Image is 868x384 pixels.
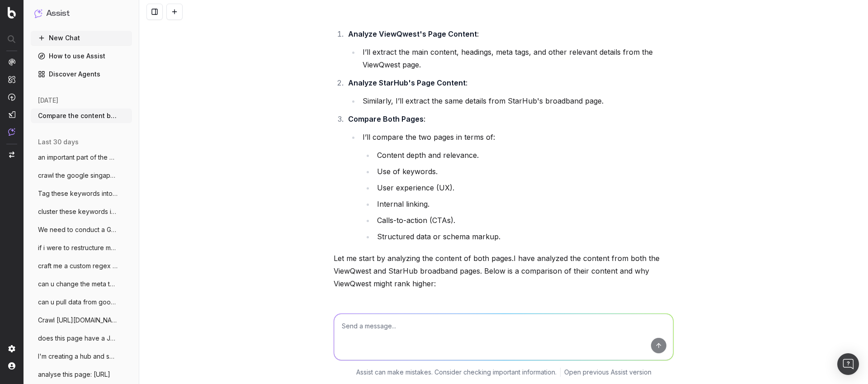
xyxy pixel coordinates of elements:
li: Internal linking. [374,198,674,210]
li: Content depth and relevance. [374,149,674,161]
button: does this page have a JS redirect? https [31,331,132,346]
strong: Analyze ViewQwest's Page Content [348,29,477,38]
span: Tag these keywords into these tags accor [38,189,118,198]
button: if i were to restructure my prepaid land [31,241,132,255]
div: Open Intercom Messenger [837,353,859,375]
strong: Compare Both Pages [348,114,424,123]
li: Use of keywords. [374,165,674,178]
button: crawl the google singapore organic searc [31,168,132,183]
li: I’ll compare the two pages in terms of: [360,131,674,243]
button: Compare the content between the 2nd best [31,109,132,123]
p: Assist can make mistakes. Consider checking important information. [356,368,557,377]
span: Crawl [URL][DOMAIN_NAME] [38,316,118,325]
li: : [345,113,674,243]
img: Assist [34,9,42,18]
button: I'm creating a hub and spoke content fra [31,349,132,364]
li: Similarly, I’ll extract the same details from StarHub's broadband page. [360,95,674,107]
img: Switch project [9,152,14,158]
img: My account [8,362,15,370]
button: Crawl [URL][DOMAIN_NAME] [31,313,132,327]
button: We need to conduct a Generic keyword aud [31,223,132,237]
img: Activation [8,93,15,101]
button: can u pull data from google search conso [31,295,132,309]
li: : [345,76,674,107]
span: analyse this page: [URL] [38,370,110,379]
span: I'm creating a hub and spoke content fra [38,352,118,361]
li: I’ll extract the main content, headings, meta tags, and other relevant details from the ViewQwest... [360,46,674,71]
span: Compare the content between the 2nd best [38,111,118,120]
button: craft me a custom regex formula on GSC f [31,259,132,273]
span: craft me a custom regex formula on GSC f [38,261,118,270]
span: last 30 days [38,137,79,147]
li: Structured data or schema markup. [374,230,674,243]
button: Assist [34,7,128,20]
span: cluster these keywords into different ta [38,207,118,216]
button: Tag these keywords into these tags accor [31,186,132,201]
button: analyse this page: [URL] [31,367,132,382]
img: Botify logo [8,7,16,19]
li: Calls-to-action (CTAs). [374,214,674,227]
button: can u change the meta tags for my homepa [31,277,132,291]
li: : [345,28,674,71]
p: Let me start by analyzing the content of both pages.I have analyzed the content from both the Vie... [334,252,674,290]
li: User experience (UX). [374,181,674,194]
img: Studio [8,111,15,118]
strong: Analyze StarHub's Page Content [348,78,466,87]
span: can u change the meta tags for my homepa [38,280,118,289]
span: [DATE] [38,96,58,105]
button: New Chat [31,31,132,45]
button: an important part of the campaign is the [31,150,132,165]
img: Intelligence [8,76,15,83]
a: Discover Agents [31,67,132,81]
a: Open previous Assist version [564,368,651,377]
span: We need to conduct a Generic keyword aud [38,225,118,234]
span: if i were to restructure my prepaid land [38,243,118,252]
h1: Assist [46,7,70,20]
span: does this page have a JS redirect? https [38,334,118,343]
span: can u pull data from google search conso [38,298,118,307]
span: crawl the google singapore organic searc [38,171,118,180]
a: How to use Assist [31,49,132,63]
button: cluster these keywords into different ta [31,204,132,219]
img: Analytics [8,58,15,66]
img: Setting [8,345,15,352]
img: Assist [8,128,15,136]
span: an important part of the campaign is the [38,153,118,162]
